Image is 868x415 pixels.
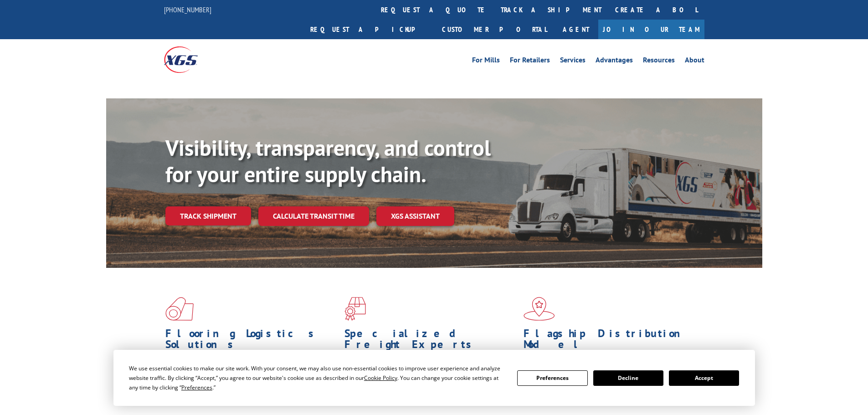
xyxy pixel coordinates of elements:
[165,297,194,321] img: xgs-icon-total-supply-chain-intelligence-red
[685,56,704,67] a: About
[364,374,397,382] span: Cookie Policy
[517,370,587,386] button: Preferences
[258,206,369,226] a: Calculate transit time
[598,20,704,39] a: Join Our Team
[303,20,435,39] a: Request a pickup
[524,297,555,321] img: xgs-icon-flagship-distribution-model-red
[344,328,517,354] h1: Specialized Freight Experts
[435,20,554,39] a: Customer Portal
[510,56,550,67] a: For Retailers
[596,56,633,67] a: Advantages
[344,297,366,321] img: xgs-icon-focused-on-flooring-red
[113,350,755,406] div: Cookie Consent Prompt
[165,133,491,188] b: Visibility, transparency, and control for your entire supply chain.
[554,20,598,39] a: Agent
[593,370,663,386] button: Decline
[560,56,586,67] a: Services
[524,328,696,354] h1: Flagship Distribution Model
[181,384,212,391] span: Preferences
[164,5,211,14] a: [PHONE_NUMBER]
[129,364,506,392] div: We use essential cookies to make our site work. With your consent, we may also use non-essential ...
[669,370,739,386] button: Accept
[643,56,675,67] a: Resources
[165,328,338,354] h1: Flooring Logistics Solutions
[376,206,454,226] a: XGS ASSISTANT
[472,56,500,67] a: For Mills
[165,206,251,225] a: Track shipment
